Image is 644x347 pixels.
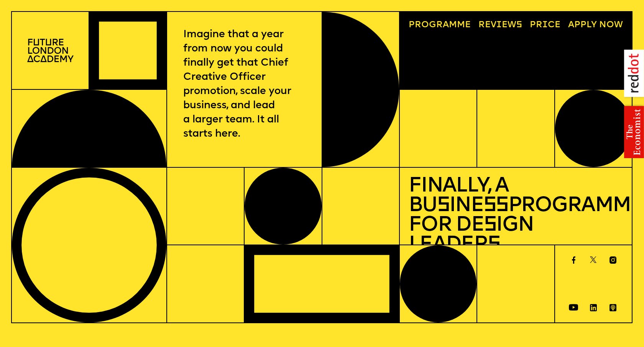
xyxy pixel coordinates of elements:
p: Imagine that a year from now you could finally get that Chief Creative Officer promotion, scale y... [183,28,306,142]
a: Apply now [563,17,627,34]
a: Price [525,17,565,34]
span: s [437,196,449,216]
span: a [443,21,449,30]
span: A [568,21,574,30]
span: s [484,215,496,236]
a: Reviews [474,17,526,34]
span: ss [483,196,508,216]
h1: Finally, a Bu ine Programme for De ign Leader [409,177,623,255]
a: Programme [404,17,475,34]
span: s [488,235,500,255]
